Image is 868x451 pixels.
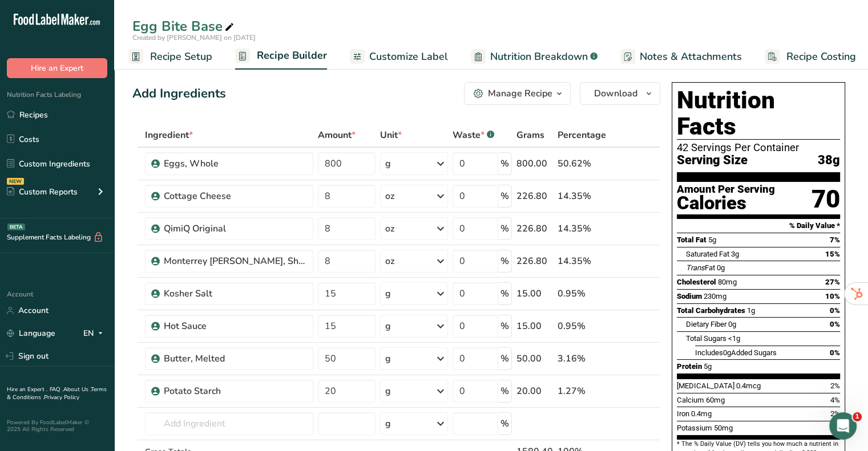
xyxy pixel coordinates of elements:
[594,87,637,100] span: Download
[7,419,107,433] div: Powered By FoodLabelMaker © 2025 All Rights Reserved
[786,49,856,64] span: Recipe Costing
[747,306,755,315] span: 1g
[853,412,862,421] span: 1
[825,278,840,286] span: 27%
[677,292,702,300] span: Sodium
[464,82,571,105] button: Manage Recipe
[558,384,606,398] div: 1.27%
[318,128,356,142] span: Amount
[677,184,775,195] div: Amount Per Serving
[812,184,840,214] div: 70
[516,352,553,365] div: 50.00
[380,128,402,142] span: Unit
[516,319,553,333] div: 15.00
[704,292,726,300] span: 230mg
[385,157,391,170] div: g
[714,424,733,432] span: 50mg
[830,396,840,404] span: 4%
[7,385,107,401] a: Terms & Conditions .
[558,287,606,300] div: 0.95%
[677,195,775,212] div: Calories
[453,128,494,142] div: Waste
[677,381,734,390] span: [MEDICAL_DATA]
[830,320,840,328] span: 0%
[686,334,726,343] span: Total Sugars
[83,327,107,340] div: EN
[830,409,840,418] span: 2%
[818,153,840,168] span: 38g
[7,385,47,393] a: Hire an Expert .
[516,189,553,203] div: 226.80
[825,250,840,258] span: 15%
[717,263,725,272] span: 0g
[704,362,712,371] span: 5g
[677,306,745,315] span: Total Carbohydrates
[7,58,107,78] button: Hire an Expert
[728,334,740,343] span: <1g
[558,189,606,203] div: 14.35%
[490,49,588,64] span: Nutrition Breakdown
[708,235,716,244] span: 5g
[558,352,606,365] div: 3.16%
[736,381,761,390] span: 0.4mcg
[164,222,306,235] div: QimiQ Original
[677,396,704,404] span: Calcium
[718,278,737,286] span: 80mg
[829,412,857,440] iframe: Intercom live chat
[63,385,91,393] a: About Us .
[830,381,840,390] span: 2%
[706,396,725,404] span: 60mg
[686,263,715,272] span: Fat
[350,44,448,70] a: Customize Label
[235,43,327,70] a: Recipe Builder
[677,153,748,168] span: Serving Size
[677,142,840,153] div: 42 Servings Per Container
[686,320,726,328] span: Dietary Fiber
[516,287,553,300] div: 15.00
[385,417,391,430] div: g
[695,348,777,357] span: Includes Added Sugars
[558,319,606,333] div: 0.95%
[7,178,24,185] div: NEW
[640,49,742,64] span: Notes & Attachments
[516,157,553,170] div: 800.00
[580,82,660,105] button: Download
[7,186,78,198] div: Custom Reports
[516,222,553,235] div: 226.80
[677,362,702,371] span: Protein
[385,222,394,235] div: oz
[128,44,212,70] a: Recipe Setup
[369,49,448,64] span: Customize Label
[677,424,712,432] span: Potassium
[516,254,553,268] div: 226.80
[385,352,391,365] div: g
[830,235,840,244] span: 7%
[150,49,212,64] span: Recipe Setup
[723,348,731,357] span: 0g
[558,254,606,268] div: 14.35%
[677,219,840,233] section: % Daily Value *
[44,393,79,401] a: Privacy Policy
[164,254,306,268] div: Monterrey [PERSON_NAME], Shredded
[471,44,597,70] a: Nutrition Breakdown
[691,409,712,418] span: 0.4mg
[385,384,391,398] div: g
[516,384,553,398] div: 20.00
[132,33,256,42] span: Created by [PERSON_NAME] on [DATE]
[677,87,840,140] h1: Nutrition Facts
[677,235,706,244] span: Total Fat
[164,157,306,170] div: Eggs, Whole
[677,409,689,418] span: Iron
[7,323,55,343] a: Language
[132,16,236,36] div: Egg Bite Base
[385,287,391,300] div: g
[385,319,391,333] div: g
[825,292,840,300] span: 10%
[558,222,606,235] div: 14.35%
[385,254,394,268] div: oz
[558,157,606,170] div: 50.62%
[164,287,306,300] div: Kosher Salt
[385,189,394,203] div: oz
[50,385,63,393] a: FAQ .
[620,44,742,70] a: Notes & Attachments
